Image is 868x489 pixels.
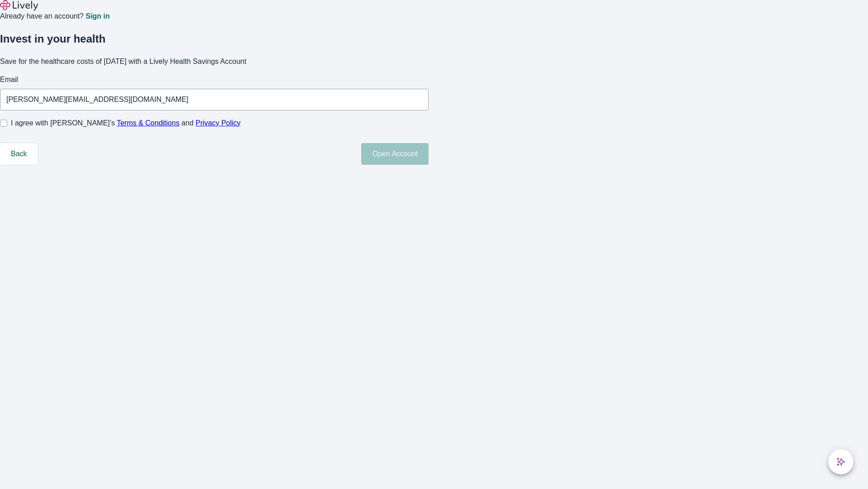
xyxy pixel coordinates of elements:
[85,13,109,20] a: Sign in
[828,449,854,475] button: chat
[836,457,845,466] svg: Lively AI Assistant
[117,119,179,127] a: Terms & Conditions
[11,118,241,129] span: I agree with [PERSON_NAME]’s and
[196,119,241,127] a: Privacy Policy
